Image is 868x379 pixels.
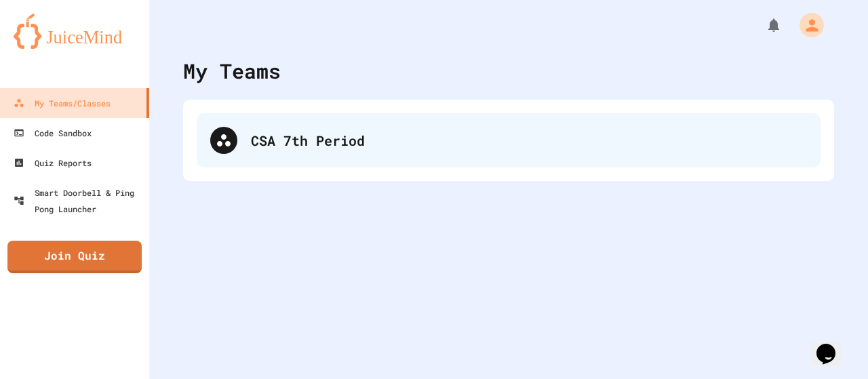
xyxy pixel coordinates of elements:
[785,9,827,41] div: My Account
[14,155,92,171] div: Quiz Reports
[7,241,142,273] a: Join Quiz
[183,56,281,86] div: My Teams
[14,184,144,217] div: Smart Doorbell & Ping Pong Launcher
[14,125,92,141] div: Code Sandbox
[197,113,821,167] div: CSA 7th Period
[811,325,854,365] iframe: chat widget
[741,14,785,37] div: My Notifications
[251,130,807,151] div: CSA 7th Period
[14,14,136,49] img: logo-orange.svg
[14,95,111,111] div: My Teams/Classes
